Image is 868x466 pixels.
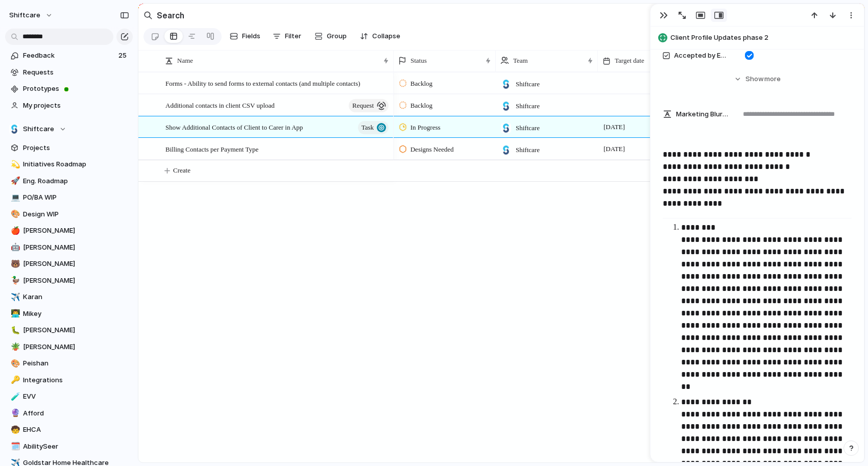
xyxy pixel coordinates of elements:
[23,101,129,111] span: My projects
[11,358,18,370] div: 🎨
[601,143,628,155] span: [DATE]
[5,373,133,388] a: 🔑Integrations
[5,339,133,355] a: 🪴[PERSON_NAME]
[23,391,129,402] span: EVV
[11,391,18,403] div: 🧪
[516,101,540,111] span: Shiftcare
[226,28,264,44] button: Fields
[11,192,18,204] div: 💻
[5,174,133,189] a: 🚀Eng. Roadmap
[5,48,133,63] a: Feedback25
[5,439,133,454] a: 🗓️AbilitySeer
[9,10,40,20] span: shiftcare
[676,109,728,119] span: Marketing Blurb (15-20 Words)
[516,123,540,133] span: Shiftcare
[361,120,374,135] span: Task
[9,425,19,435] button: 🧒
[177,56,193,66] span: Name
[663,70,852,88] button: Showmore
[9,342,19,352] button: 🪴
[358,121,389,134] button: Task
[764,74,781,84] span: more
[11,291,18,303] div: ✈️
[411,56,427,66] span: Status
[516,79,540,89] span: Shiftcare
[23,226,129,236] span: [PERSON_NAME]
[9,325,19,335] button: 🐛
[516,145,540,155] span: Shiftcare
[11,208,18,220] div: 🎨
[23,259,129,269] span: [PERSON_NAME]
[5,223,133,238] a: 🍎[PERSON_NAME]
[23,442,129,452] span: AbilitySeer
[5,323,133,338] a: 🐛[PERSON_NAME]
[5,121,133,137] button: Shiftcare
[5,289,133,305] a: ✈️Karan
[165,77,360,89] span: Forms - Ability to send forms to external contacts (and multiple contacts)
[5,273,133,288] a: 🦆[PERSON_NAME]
[118,51,129,61] span: 25
[23,51,115,61] span: Feedback
[5,406,133,421] a: 🔮Afford
[23,292,129,302] span: Karan
[23,309,129,319] span: Mikey
[9,192,19,203] button: 💻
[165,143,258,155] span: Billing Contacts per Payment Type
[9,159,19,169] button: 💫
[173,165,190,176] span: Create
[11,325,18,336] div: 🐛
[9,309,19,319] button: 👨‍💻
[309,28,352,44] button: Group
[9,276,19,286] button: 🦆
[5,356,133,371] a: 🎨Peishan
[23,143,129,153] span: Projects
[9,259,19,269] button: 🐻
[356,28,404,44] button: Collapse
[23,209,129,219] span: Design WIP
[23,342,129,352] span: [PERSON_NAME]
[5,256,133,272] a: 🐻[PERSON_NAME]
[11,275,18,286] div: 🦆
[157,9,184,21] h2: Search
[9,209,19,219] button: 🎨
[11,159,18,170] div: 💫
[5,157,133,172] div: 💫Initiatives Roadmap
[23,408,129,419] span: Afford
[11,241,18,253] div: 🤖
[23,325,129,335] span: [PERSON_NAME]
[5,306,133,322] div: 👨‍💻Mikey
[674,51,728,61] span: Accepted by Engineering
[9,442,19,452] button: 🗓️
[23,84,129,94] span: Prototypes
[670,33,859,43] span: Client Profile Updates phase 2
[411,144,454,155] span: Designs Needed
[5,240,133,255] a: 🤖[PERSON_NAME]
[9,375,19,385] button: 🔑
[165,99,275,111] span: Additional contacts in client CSV upload
[615,56,644,66] span: Target date
[5,207,133,222] a: 🎨Design WIP
[513,56,528,66] span: Team
[5,190,133,205] div: 💻PO/BA WIP
[11,424,18,436] div: 🧒
[9,391,19,402] button: 🧪
[411,101,432,111] span: Backlog
[5,140,133,156] a: Projects
[5,389,133,404] a: 🧪EVV
[11,374,18,386] div: 🔑
[349,99,389,112] button: request
[23,124,54,134] span: Shiftcare
[5,81,133,96] a: Prototypes
[411,79,432,89] span: Backlog
[372,31,400,41] span: Collapse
